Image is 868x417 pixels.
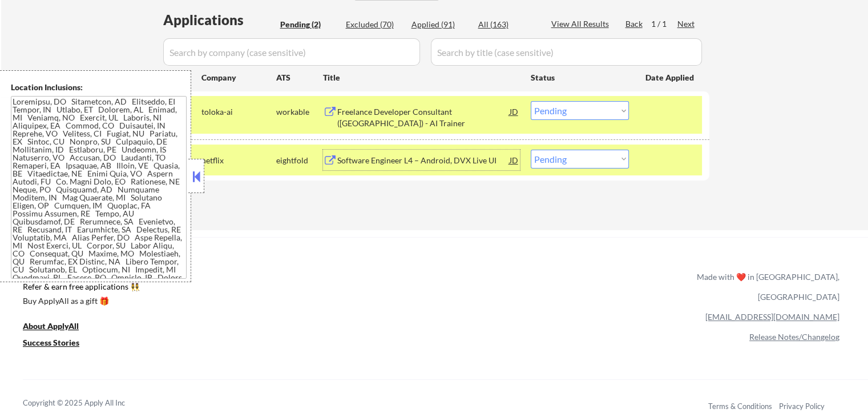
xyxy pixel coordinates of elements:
div: Applied (91) [411,19,469,30]
input: Search by company (case sensitive) [163,38,420,66]
div: 1 / 1 [651,18,677,30]
div: JD [508,101,520,122]
div: Copyright © 2025 Apply All Inc [23,398,154,409]
div: workable [276,106,323,118]
a: Success Stories [23,336,95,351]
div: toloka-ai [201,106,276,118]
div: Excluded (70) [346,19,403,30]
div: Location Inclusions: [11,82,187,93]
div: Freelance Developer Consultant ([GEOGRAPHIC_DATA]) - AI Trainer [337,106,510,129]
a: Terms & Conditions [708,402,772,411]
div: Next [677,18,696,30]
a: Release Notes/Changelog [749,332,839,342]
input: Search by title (case sensitive) [431,38,702,66]
div: Software Engineer L4 – Android, DVX Live UI [337,155,510,166]
div: Company [201,72,276,83]
div: Date Applied [645,72,696,83]
a: Refer & earn free applications 👯‍♀️ [23,283,458,295]
div: Status [531,67,629,87]
u: About ApplyAll [23,321,79,331]
div: View All Results [551,18,612,30]
div: All (163) [478,19,535,30]
div: netflix [201,155,276,166]
div: Applications [163,13,276,27]
div: eightfold [276,155,323,166]
div: Back [625,18,644,30]
a: About ApplyAll [23,320,95,334]
a: Buy ApplyAll as a gift 🎁 [23,295,137,309]
div: Title [323,72,520,83]
div: ATS [276,72,323,83]
div: Made with ❤️ in [GEOGRAPHIC_DATA], [GEOGRAPHIC_DATA] [692,267,839,307]
a: Privacy Policy [779,402,825,411]
div: Pending (2) [280,19,337,30]
div: Buy ApplyAll as a gift 🎁 [23,297,137,305]
div: JD [508,150,520,170]
a: [EMAIL_ADDRESS][DOMAIN_NAME] [705,312,839,322]
u: Success Stories [23,338,79,347]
